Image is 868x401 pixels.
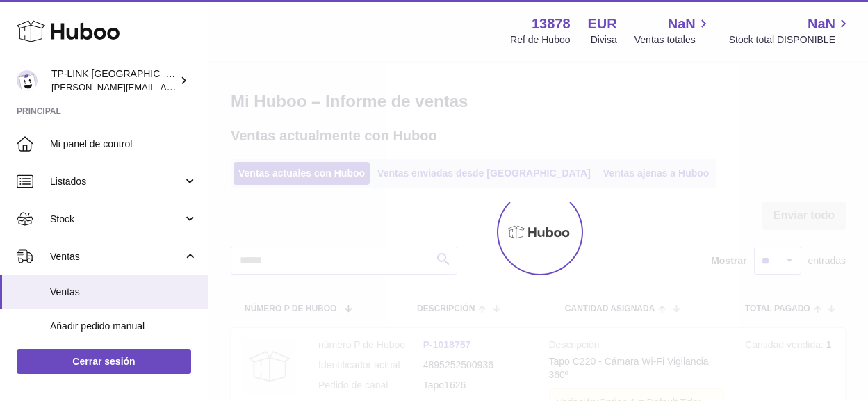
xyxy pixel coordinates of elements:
[50,320,197,333] span: Añadir pedido manual
[510,33,570,47] div: Ref de Huboo
[51,81,279,92] span: [PERSON_NAME][EMAIL_ADDRESS][DOMAIN_NAME]
[591,33,617,47] div: Divisa
[50,213,183,226] span: Stock
[50,250,183,263] span: Ventas
[729,33,851,47] span: Stock total DISPONIBLE
[17,349,191,374] a: Cerrar sesión
[668,15,696,33] span: NaN
[50,286,197,299] span: Ventas
[532,15,571,33] strong: 13878
[634,33,712,47] span: Ventas totales
[17,70,38,91] img: celia.yan@tp-link.com
[634,15,712,47] a: NaN Ventas totales
[729,15,851,47] a: NaN Stock total DISPONIBLE
[588,15,617,33] strong: EUR
[51,67,177,94] div: TP-LINK [GEOGRAPHIC_DATA], SOCIEDAD LIMITADA
[50,175,183,188] span: Listados
[808,15,835,33] span: NaN
[50,138,197,151] span: Mi panel de control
